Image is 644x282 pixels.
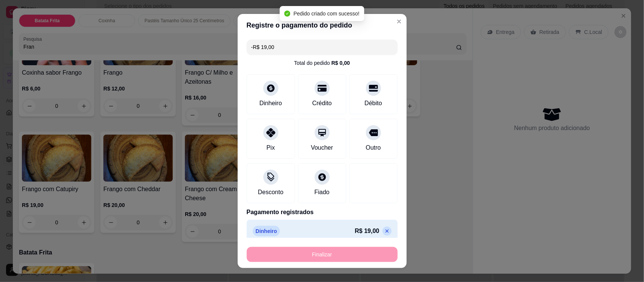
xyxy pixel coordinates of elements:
[284,11,290,17] span: check-circle
[314,188,329,197] div: Fiado
[238,14,407,37] header: Registre o pagamento do pedido
[258,188,284,197] div: Desconto
[266,143,275,152] div: Pix
[294,59,350,67] div: Total do pedido
[393,15,405,28] button: Close
[364,99,382,108] div: Débito
[311,143,333,152] div: Voucher
[247,208,398,217] p: Pagamento registrados
[253,226,280,236] p: Dinheiro
[260,99,282,108] div: Dinheiro
[355,227,380,236] p: R$ 19,00
[366,143,381,152] div: Outro
[294,11,360,17] span: Pedido criado com sucesso!
[312,99,332,108] div: Crédito
[331,59,350,67] div: R$ 0,00
[251,40,393,55] input: Ex.: hambúrguer de cordeiro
